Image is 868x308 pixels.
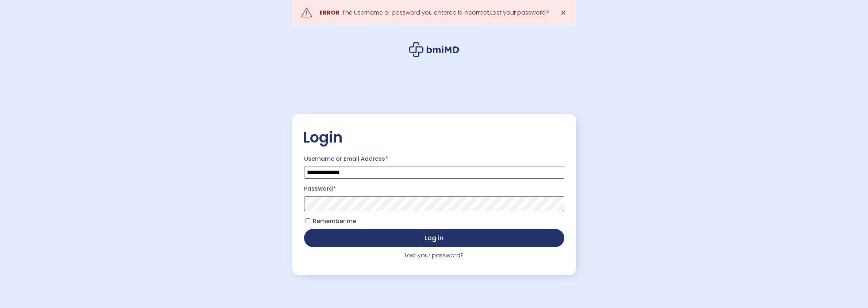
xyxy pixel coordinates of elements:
[556,5,571,20] a: ✕
[303,128,565,147] h2: Login
[490,8,546,17] a: Lost your password
[304,153,564,165] label: Username or Email Address
[304,183,564,195] label: Password
[306,218,310,223] input: Remember me
[405,251,464,260] a: Lost your password?
[319,8,549,18] div: : The username or password you entered is incorrect. ?
[313,217,356,225] span: Remember me
[319,8,339,17] strong: ERROR
[560,8,566,18] span: ✕
[304,229,564,247] button: Log in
